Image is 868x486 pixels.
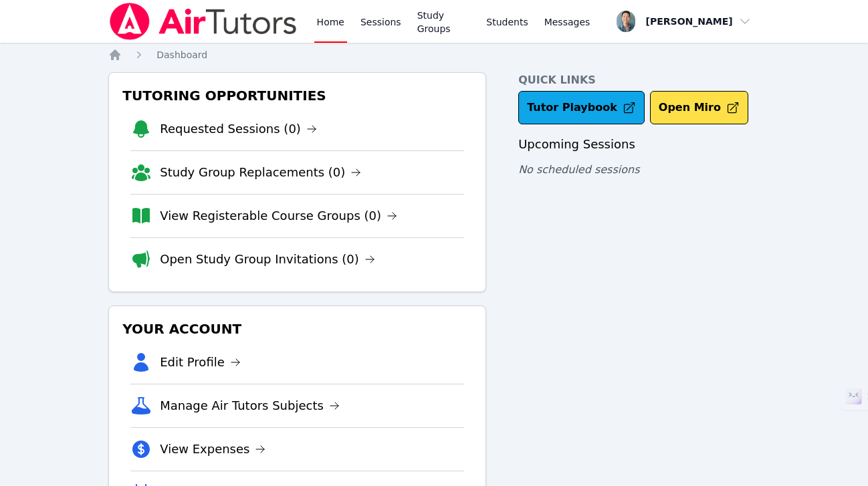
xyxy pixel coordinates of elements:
[544,15,590,29] span: Messages
[518,135,760,154] h3: Upcoming Sessions
[156,49,207,60] span: Dashboard
[108,3,298,40] img: Air Tutors
[120,84,475,108] h3: Tutoring Opportunities
[160,396,340,415] a: Manage Air Tutors Subjects
[160,120,317,138] a: Requested Sessions (0)
[650,91,748,124] button: Open Miro
[518,91,645,124] a: Tutor Playbook
[108,48,760,62] nav: Breadcrumb
[518,163,639,176] span: No scheduled sessions
[160,353,241,372] a: Edit Profile
[156,48,207,62] a: Dashboard
[160,207,397,225] a: View Registerable Course Groups (0)
[518,72,760,88] h4: Quick Links
[160,440,265,459] a: View Expenses
[120,317,475,341] h3: Your Account
[160,250,375,269] a: Open Study Group Invitations (0)
[160,163,361,182] a: Study Group Replacements (0)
